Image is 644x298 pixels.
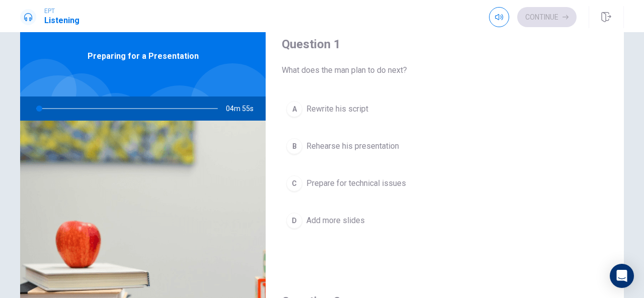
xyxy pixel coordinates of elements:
span: 04m 55s [226,96,262,121]
span: Add more slides [306,215,365,227]
div: A [286,101,302,117]
button: ARewrite his script [282,96,608,122]
div: B [286,138,302,154]
span: EPT [44,8,79,15]
h4: Question 1 [282,36,608,52]
span: Prepare for technical issues [306,177,406,189]
h1: Listening [44,15,79,27]
div: C [286,175,302,191]
div: Open Intercom Messenger [610,264,634,288]
button: CPrepare for technical issues [282,171,608,196]
button: BRehearse his presentation [282,134,608,159]
span: Preparing for a Presentation [88,50,199,62]
span: Rewrite his script [306,103,368,115]
button: DAdd more slides [282,208,608,233]
span: Rehearse his presentation [306,140,399,152]
div: D [286,213,302,229]
span: What does the man plan to do next? [282,64,608,76]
